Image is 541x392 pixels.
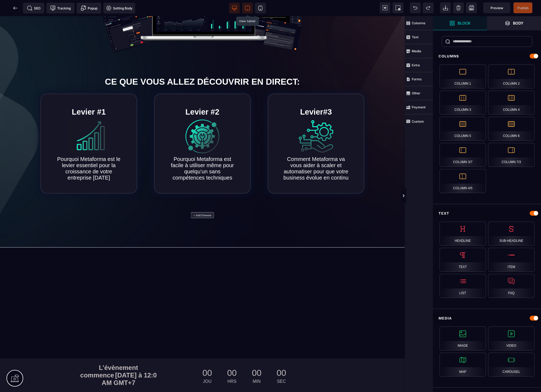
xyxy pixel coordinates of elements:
strong: Extra [412,63,420,67]
div: Item [488,248,535,272]
span: Save [466,2,477,13]
div: Media [433,313,541,323]
span: Preview [491,6,503,10]
div: Headline [440,222,486,246]
strong: Media [412,49,421,53]
span: [DATE] à 12:0 AM GMT+7 [102,355,157,370]
span: Screenshot [393,2,403,13]
img: 4c12a1b87b00009b8b059a2e3f059314_Levier_3.png [299,103,333,137]
span: Create Alert Modal [77,3,101,13]
span: View desktop [229,3,240,13]
span: Setting Body [106,5,132,11]
strong: Block [458,21,471,25]
strong: Custom [412,119,424,123]
span: Open Layers [487,16,541,30]
span: L’évènement commence [80,348,138,363]
span: Extra [405,58,433,72]
text: Levier #2 [184,90,221,102]
span: View tablet [242,3,253,13]
span: Favicon [103,3,135,13]
span: Publish [518,6,529,10]
img: 67ed6705c632a00f98baeed8fafe505a_Levier_2.png [185,103,220,137]
div: Column 3 [440,91,486,115]
div: Column 7/3 [488,143,535,167]
div: JOU [200,363,214,368]
div: MIN [250,363,264,368]
span: Clear [453,2,464,13]
span: SEO [27,5,40,11]
span: Text [405,30,433,44]
span: Redo [423,2,434,13]
span: Undo [410,2,421,13]
strong: Forms [412,77,422,81]
div: Pourquoi Metaforma est facile à utiliser même pour quelqu’un sans compétences techniques [169,140,236,165]
div: 00 [200,351,214,363]
span: Columns [405,16,433,30]
div: 00 [274,351,288,363]
div: Image [440,326,486,350]
span: Tracking code [46,3,74,13]
div: Column 6 [488,117,535,141]
div: Comment Metaforma va vous aider à scaler et automatiser pour que votre business évolue en continu [283,140,349,165]
span: Custom Block [405,114,433,128]
div: Text [433,208,541,218]
span: Save [513,2,532,13]
div: Column 1 [440,64,486,88]
span: Seo meta data [23,3,44,13]
div: Column 2 [488,64,535,88]
div: Column 4 [488,91,535,115]
strong: Text [412,35,418,39]
span: Toggle Views [433,188,438,204]
span: Tracking [50,5,71,11]
span: View mobile [255,3,266,13]
span: Open Blocks [433,16,487,30]
div: Text [440,248,486,272]
div: Columns [433,51,541,61]
div: Pourquoi Metaforma est le levier essentiel pour la croissance de votre entreprise [DATE] [55,140,122,165]
div: 00 [225,351,239,363]
div: Column 5 [440,117,486,141]
span: Preview [483,2,510,13]
h1: CE QUE VOUS ALLEZ DÉCOUVRIR EN DIRECT: [8,58,397,73]
div: Column 3/7 [440,143,486,167]
span: Payment [405,100,433,114]
div: Map [440,353,486,377]
div: HRS [225,363,239,368]
img: 712428bf41863e43c48728bcdd173608_Capture_d%E2%80%99e%CC%81cran_2025-01-05_a%CC%80_18.52.05.png [68,103,110,137]
span: Popup [81,5,97,11]
div: Sub-headline [488,222,535,246]
div: Carousel [488,353,535,377]
strong: Payment [412,105,426,109]
div: Video [488,326,535,350]
text: Levier#3 [299,90,333,102]
span: Other [405,86,433,100]
span: Open Import Webpage [440,2,451,13]
strong: Body [513,21,523,25]
span: Forms [405,72,433,86]
span: Media [405,44,433,58]
div: Column 4/5 [440,169,486,193]
div: List [440,274,486,298]
span: View components [380,2,390,13]
div: FAQ [488,274,535,298]
div: 00 [250,351,264,363]
div: SEC [274,363,288,368]
strong: Other [412,91,420,95]
text: Levier #1 [70,90,107,102]
strong: Columns [412,21,426,25]
span: Back [10,3,21,13]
